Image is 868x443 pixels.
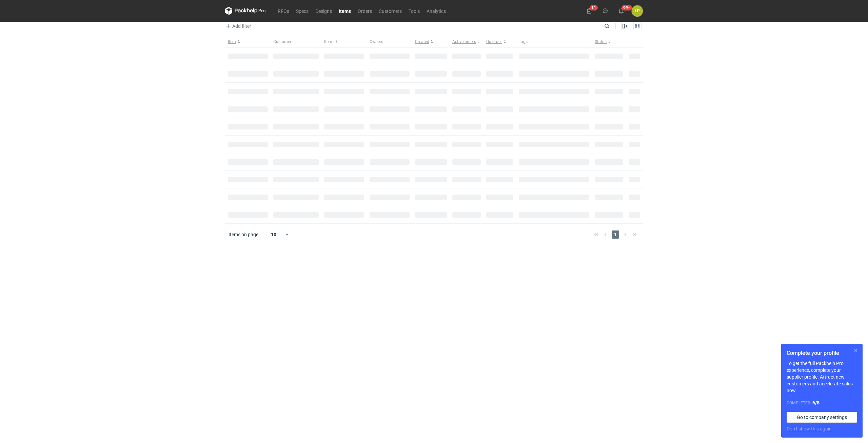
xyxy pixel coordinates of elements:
a: Specs [293,7,312,15]
button: Created [412,36,450,47]
a: Tools [405,7,423,15]
svg: Packhelp Pro [225,7,266,15]
span: Created [415,39,429,44]
a: RFQs [274,7,293,15]
button: 99+ [616,5,627,16]
span: Item ID [324,39,337,44]
div: 10 [263,230,285,239]
span: Status [595,39,607,44]
a: Designs [312,7,335,15]
button: 11 [584,5,595,16]
a: Orders [354,7,375,15]
span: Items on page [229,231,258,238]
div: Completed: [787,399,857,406]
span: 1 [612,230,619,239]
span: Active orders [452,39,476,44]
span: Item [228,39,236,44]
button: ŁP [632,5,643,17]
a: Analytics [423,7,449,15]
a: Items [335,7,354,15]
button: On order [484,36,516,47]
input: Search [603,22,625,30]
span: Customer [273,39,291,44]
h1: Complete your profile [787,349,857,357]
button: Status [592,36,626,47]
div: Łukasz Postawa [632,5,643,17]
a: Go to company settings [787,412,857,423]
strong: 6 / 8 [812,400,820,405]
a: Customers [375,7,405,15]
span: Owners [370,39,383,44]
button: Active orders [450,36,484,47]
p: To get the full Packhelp Pro experience, complete your supplier profile. Attract new customers an... [787,360,857,394]
span: On order [486,39,502,44]
button: Add filter [224,22,252,30]
span: Tags [519,39,528,44]
button: Item [225,36,271,47]
button: Skip for now [852,346,860,355]
button: Don’t show this again [787,425,832,432]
